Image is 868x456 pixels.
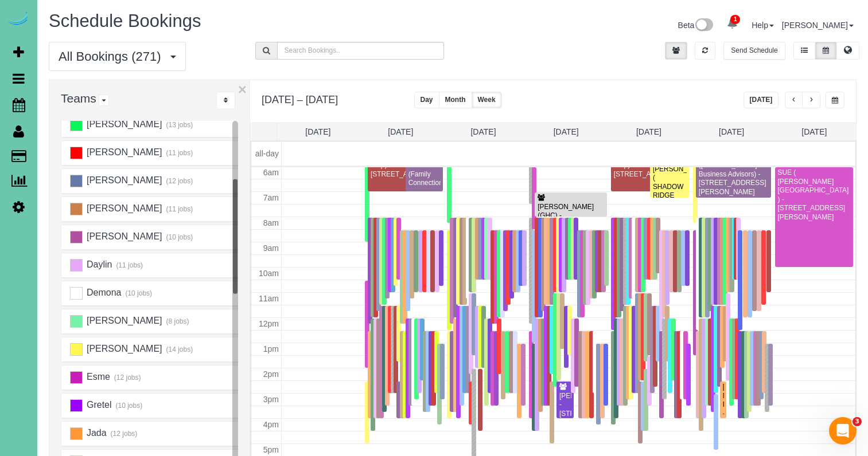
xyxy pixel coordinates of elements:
div: [PERSON_NAME]([PERSON_NAME]) ([PERSON_NAME] Business Advisors) - [STREET_ADDRESS][PERSON_NAME] [698,143,769,196]
span: 3pm [263,395,279,404]
span: Schedule Bookings [49,11,201,31]
span: Esme [85,372,110,382]
div: [PERSON_NAME] - [STREET_ADDRESS] [559,392,571,418]
button: Week [472,92,502,108]
small: (10 jobs) [124,289,152,297]
a: [DATE] [801,127,827,136]
a: [DATE] [470,127,496,136]
span: Gretel [85,400,111,410]
span: 3 [853,417,862,426]
small: (12 jobs) [109,430,137,438]
div: [PERSON_NAME] ( SHADOW RIDGE DENTAL) - [STREET_ADDRESS][PERSON_NAME] [652,165,687,227]
a: [DATE] [719,127,744,136]
span: 9am [263,243,279,253]
span: [PERSON_NAME] [85,203,162,213]
a: [DATE] [636,127,661,136]
img: New interface [694,18,713,33]
small: (8 jobs) [165,317,189,325]
small: (12 jobs) [112,374,141,382]
button: [DATE] [744,92,779,108]
span: 8am [263,218,279,227]
div: SUE ( [PERSON_NAME] [GEOGRAPHIC_DATA] ) - [STREET_ADDRESS][PERSON_NAME] [777,168,851,222]
small: (12 jobs) [165,177,193,185]
a: Help [752,21,774,30]
div: [PERSON_NAME] METL-FAB - [STREET_ADDRESS][PERSON_NAME] [722,383,724,436]
span: Jada [85,428,106,438]
i: Sort Teams [224,97,228,104]
iframe: Intercom live chat [829,417,857,445]
span: Teams [61,92,96,105]
span: 6am [263,168,279,177]
a: Beta [678,21,714,30]
span: [PERSON_NAME] [85,344,162,353]
span: All Bookings (271) [59,49,167,64]
h2: [DATE] – [DATE] [262,92,338,106]
button: Send Schedule [723,42,785,60]
span: [PERSON_NAME] [85,119,162,129]
button: Day [414,92,439,108]
span: 4pm [263,420,279,429]
a: [DATE] [305,127,330,136]
span: 11am [259,294,279,303]
span: 2pm [263,369,279,379]
div: [PERSON_NAME] (FAMILY CONNECTIONS) (Family Connections) - [STREET_ADDRESS] [408,143,441,205]
small: (10 jobs) [165,233,193,241]
small: (11 jobs) [165,205,193,213]
div: [PERSON_NAME] - [STREET_ADDRESS] [769,231,770,258]
span: [PERSON_NAME] [85,316,162,325]
span: 12pm [259,319,279,328]
span: Daylin [85,260,112,269]
a: [DATE] [554,127,579,136]
button: × [238,82,247,97]
div: ... [216,92,235,109]
small: (11 jobs) [115,261,143,269]
small: (11 jobs) [165,149,193,157]
span: Demona [85,288,121,297]
span: [PERSON_NAME] [85,175,162,185]
button: Month [439,92,472,108]
span: all-day [255,149,279,158]
small: (10 jobs) [114,402,142,410]
a: [PERSON_NAME] [782,21,854,30]
small: (14 jobs) [165,345,193,353]
small: (13 jobs) [165,121,193,129]
span: 5pm [263,445,279,454]
span: [PERSON_NAME] [85,231,162,241]
a: 1 [721,11,744,37]
span: [PERSON_NAME] [85,147,162,157]
span: 10am [259,269,279,278]
span: 7am [263,193,279,202]
span: 1pm [263,344,279,353]
button: All Bookings (271) [49,42,186,71]
a: [DATE] [388,127,413,136]
input: Search Bookings.. [277,42,445,60]
div: [PERSON_NAME] (GHC) - [STREET_ADDRESS] [537,203,605,229]
img: Automaid Logo [7,11,30,27]
span: 1 [730,15,740,24]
